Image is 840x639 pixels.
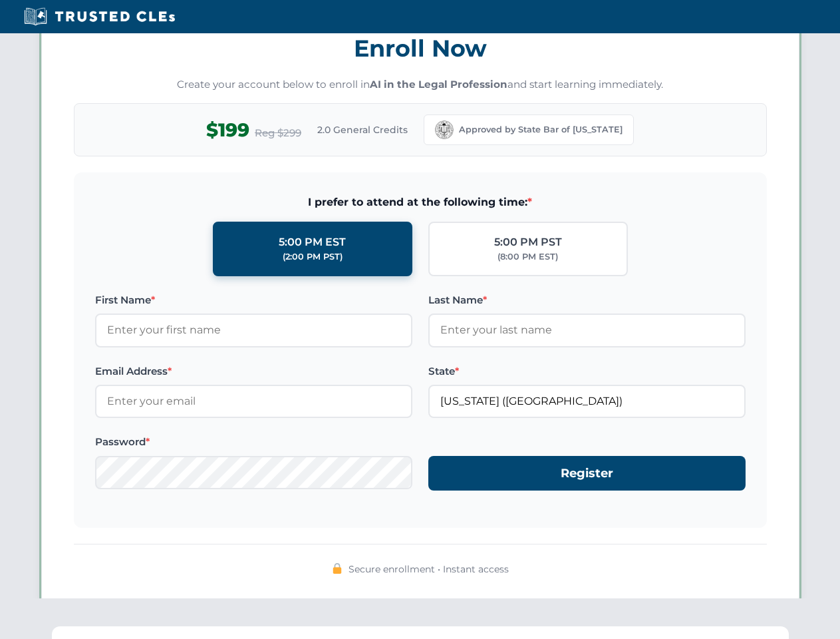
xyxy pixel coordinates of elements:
[95,363,412,379] label: Email Address
[255,125,301,141] span: Reg $299
[332,563,343,574] img: 🔒
[74,27,767,69] h3: Enroll Now
[283,250,343,264] div: (2:00 PM PST)
[349,562,509,576] span: Secure enrollment • Instant access
[428,363,746,379] label: State
[279,234,346,251] div: 5:00 PM EST
[428,292,746,308] label: Last Name
[206,115,249,145] span: $199
[20,7,179,27] img: Trusted CLEs
[459,123,623,136] span: Approved by State Bar of [US_STATE]
[317,122,408,137] span: 2.0 General Credits
[370,78,507,91] strong: AI in the Legal Profession
[435,120,454,139] img: California Bar
[428,385,746,418] input: California (CA)
[95,434,412,450] label: Password
[95,292,412,308] label: First Name
[428,456,746,491] button: Register
[428,314,746,347] input: Enter your last name
[95,194,746,211] span: I prefer to attend at the following time:
[497,250,558,264] div: (8:00 PM EST)
[494,234,562,251] div: 5:00 PM PST
[74,77,767,93] p: Create your account below to enroll in and start learning immediately.
[95,314,412,347] input: Enter your first name
[95,385,412,418] input: Enter your email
